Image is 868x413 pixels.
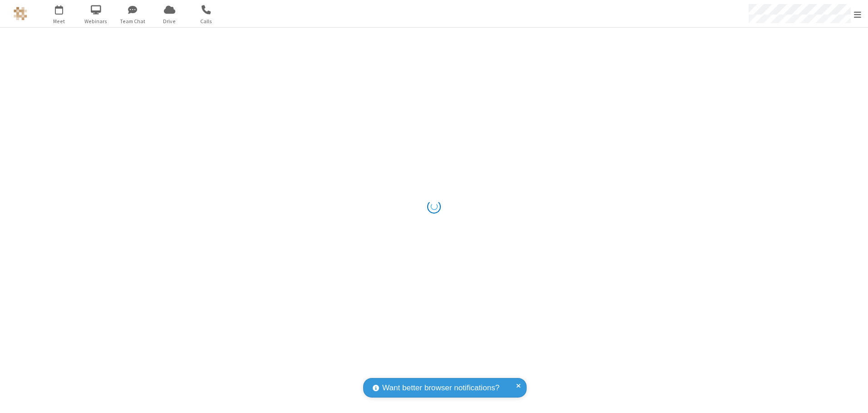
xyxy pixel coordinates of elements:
[14,7,27,20] img: QA Selenium DO NOT DELETE OR CHANGE
[382,382,499,394] span: Want better browser notifications?
[153,17,187,25] span: Drive
[42,17,76,25] span: Meet
[116,17,150,25] span: Team Chat
[189,17,223,25] span: Calls
[79,17,113,25] span: Webinars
